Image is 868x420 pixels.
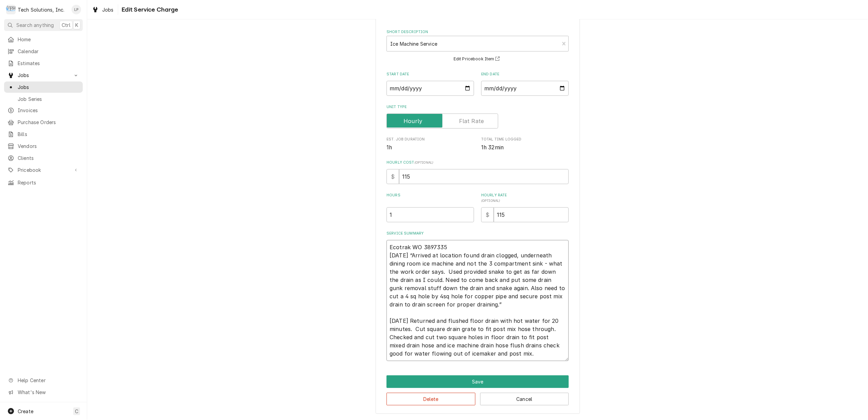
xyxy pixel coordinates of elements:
div: [object Object] [386,193,474,222]
span: 1h [386,144,392,151]
a: Job Series [4,93,83,105]
span: Est. Job Duration [386,144,474,152]
a: Home [4,34,83,45]
span: Home [18,36,79,43]
div: End Date [481,72,569,96]
label: Unit Type [386,104,569,110]
div: Button Group Row [386,375,569,388]
label: Hourly Cost [386,160,569,165]
div: Est. Job Duration [386,137,474,151]
a: Clients [4,152,83,164]
a: Purchase Orders [4,117,83,128]
span: Bills [18,131,79,138]
span: Vendors [18,142,79,150]
div: Short Description [386,29,569,63]
a: Jobs [4,81,83,93]
span: Total Time Logged [481,137,569,142]
span: Purchase Orders [18,119,79,126]
span: Est. Job Duration [386,137,474,142]
button: Search anythingCtrlK [4,19,83,31]
label: Service Summary [386,231,569,236]
span: Edit Service Charge [120,5,178,14]
a: Vendors [4,140,83,152]
button: Delete [386,393,475,405]
div: Unit Type [386,104,569,129]
a: Invoices [4,105,83,116]
div: Total Time Logged [481,137,569,151]
div: $ [386,169,399,184]
label: Short Description [386,29,569,35]
a: Jobs [89,4,116,15]
a: Bills [4,129,83,140]
span: Help Center [18,377,79,384]
div: [object Object] [481,193,569,222]
a: Go to Jobs [4,70,83,81]
textarea: Ecotrak WO 3897335 [DATE] “Arrived at location found drain clogged, underneath dining room ice ma... [386,240,569,361]
div: Start Date [386,72,474,96]
div: Button Group Row [386,388,569,405]
span: Clients [18,154,79,162]
input: yyyy-mm-dd [481,81,569,96]
a: Reports [4,177,83,188]
label: Start Date [386,72,474,77]
span: Jobs [18,84,79,91]
label: End Date [481,72,569,77]
button: Edit Pricebook Item [453,55,503,63]
a: Estimates [4,58,83,69]
div: Tech Solutions, Inc.'s Avatar [6,5,16,14]
div: T [6,5,16,14]
span: What's New [18,389,79,396]
a: Go to Help Center [4,375,83,386]
span: ( optional ) [481,199,500,202]
label: Hours [386,193,474,204]
span: Total Time Logged [481,144,569,152]
div: LP [72,5,81,14]
div: Button Group [386,375,569,405]
div: $ [481,207,494,222]
span: Job Series [18,95,79,103]
input: yyyy-mm-dd [386,81,474,96]
span: 1h 32min [481,144,504,151]
span: Search anything [16,21,54,29]
span: ( optional ) [414,161,433,164]
span: Jobs [18,72,69,79]
a: Go to Pricebook [4,164,83,176]
div: Hourly Cost [386,160,569,184]
span: Ctrl [62,21,70,29]
a: Calendar [4,46,83,57]
span: Reports [18,179,79,186]
label: Hourly Rate [481,193,569,204]
div: Line Item Create/Update [376,4,580,414]
button: Cancel [480,393,569,405]
div: Lisa Paschal's Avatar [72,5,81,14]
span: K [75,21,78,29]
span: Pricebook [18,166,69,174]
a: Go to What's New [4,387,83,398]
div: Line Item Create/Update Form [386,13,569,361]
div: Tech Solutions, Inc. [18,6,64,13]
span: Invoices [18,107,79,114]
span: Jobs [102,6,114,13]
button: Save [386,375,569,388]
span: C [75,408,78,415]
span: Estimates [18,60,79,67]
span: Calendar [18,48,79,55]
div: Service Summary [386,231,569,361]
span: Create [18,408,33,414]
